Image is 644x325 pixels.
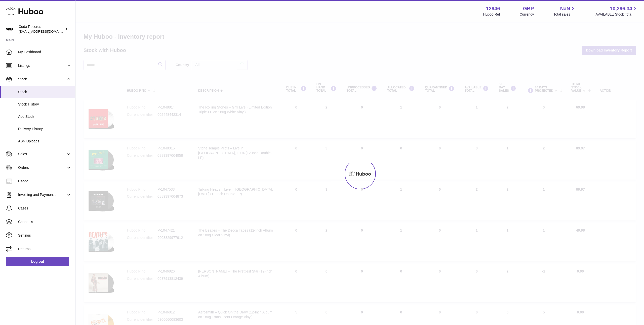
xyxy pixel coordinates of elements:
div: Currency [520,12,534,17]
span: Invoicing and Payments [18,192,66,197]
span: My Dashboard [18,50,71,55]
span: Add Stock [18,114,71,119]
span: [EMAIL_ADDRESS][DOMAIN_NAME] [19,29,74,33]
span: Orders [18,165,66,170]
div: Huboo Ref [483,12,500,17]
span: Total sales [553,12,576,17]
span: ASN Uploads [18,139,71,144]
a: Log out [6,257,69,266]
span: Cases [18,206,71,211]
span: NaN [560,5,570,12]
span: Stock [18,90,71,94]
a: 10,296.34 AVAILABLE Stock Total [595,5,638,17]
span: Stock [18,77,66,82]
img: haz@pcatmedia.com [6,25,14,33]
span: Channels [18,220,71,224]
span: Listings [18,63,66,68]
span: Settings [18,233,71,238]
span: 10,296.34 [610,5,632,12]
div: Coda Records [19,24,64,34]
span: AVAILABLE Stock Total [595,12,638,17]
span: Sales [18,152,66,156]
strong: 12946 [486,5,500,12]
span: Delivery History [18,127,71,131]
span: Usage [18,179,71,184]
span: Stock History [18,102,71,107]
a: NaN Total sales [553,5,576,17]
span: Returns [18,247,71,251]
strong: GBP [523,5,534,12]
